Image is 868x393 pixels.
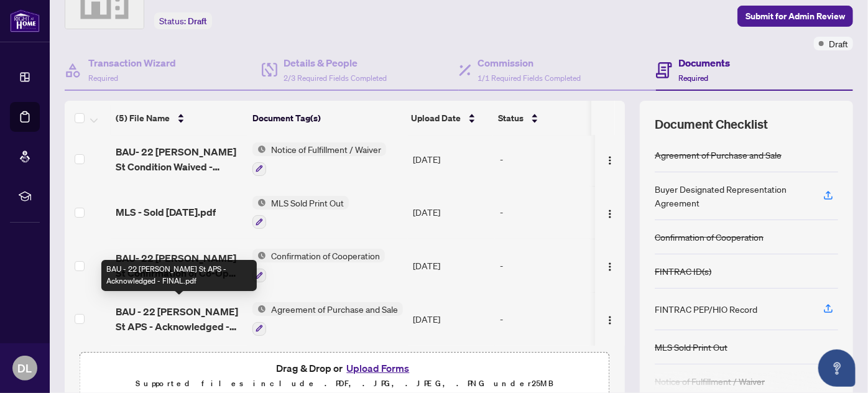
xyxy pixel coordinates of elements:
[500,205,596,219] div: -
[655,264,711,278] div: FINTRAC ID(s)
[116,144,242,174] span: BAU- 22 [PERSON_NAME] St Condition Waived - SIGNED - FINAL.pdf
[252,302,266,316] img: Status Icon
[493,101,599,136] th: Status
[343,360,413,376] button: Upload Forms
[605,209,615,219] img: Logo
[406,101,493,136] th: Upload Date
[284,73,387,83] span: 2/3 Required Fields Completed
[252,196,266,210] img: Status Icon
[252,249,266,262] img: Status Icon
[266,142,386,156] span: Notice of Fulfillment / Waiver
[655,340,727,354] div: MLS Sold Print Out
[600,256,620,275] button: Logo
[111,101,247,136] th: (5) File Name
[408,186,495,239] td: [DATE]
[655,230,764,244] div: Confirmation of Cooperation
[188,16,207,27] span: Draft
[88,55,176,70] h4: Transaction Wizard
[88,376,602,391] p: Supported files include .PDF, .JPG, .JPEG, .PNG under 25 MB
[411,111,461,125] span: Upload Date
[600,149,620,169] button: Logo
[746,6,845,26] span: Submit for Admin Review
[655,116,768,133] span: Document Checklist
[252,142,386,176] button: Status IconNotice of Fulfillment / Waiver
[252,196,349,229] button: Status IconMLS Sold Print Out
[737,6,853,27] button: Submit for Admin Review
[600,309,620,329] button: Logo
[600,202,620,222] button: Logo
[478,73,581,83] span: 1/1 Required Fields Completed
[284,55,387,70] h4: Details & People
[101,260,257,291] div: BAU - 22 [PERSON_NAME] St APS - Acknowledged - FINAL.pdf
[88,73,118,83] span: Required
[655,182,808,210] div: Buyer Designated Representation Agreement
[252,249,385,282] button: Status IconConfirmation of Cooperation
[605,155,615,165] img: Logo
[266,302,403,316] span: Agreement of Purchase and Sale
[116,251,242,280] span: BAU- 22 [PERSON_NAME] St Confirmation of Co-Op SIGNED - FINAL.pdf
[500,259,596,272] div: -
[818,349,856,387] button: Open asap
[10,9,40,32] img: logo
[116,111,170,125] span: (5) File Name
[408,292,495,346] td: [DATE]
[18,359,32,377] span: DL
[605,315,615,325] img: Logo
[408,132,495,186] td: [DATE]
[500,312,596,326] div: -
[266,249,385,262] span: Confirmation of Cooperation
[154,12,212,29] div: Status:
[408,239,495,292] td: [DATE]
[266,196,349,210] span: MLS Sold Print Out
[252,302,403,336] button: Status IconAgreement of Purchase and Sale
[655,302,757,316] div: FINTRAC PEP/HIO Record
[678,55,730,70] h4: Documents
[478,55,581,70] h4: Commission
[500,152,596,166] div: -
[655,148,782,162] div: Agreement of Purchase and Sale
[276,360,413,376] span: Drag & Drop or
[116,205,216,220] span: MLS - Sold [DATE].pdf
[247,101,406,136] th: Document Tag(s)
[678,73,708,83] span: Required
[829,37,848,50] span: Draft
[252,142,266,156] img: Status Icon
[116,304,242,334] span: BAU - 22 [PERSON_NAME] St APS - Acknowledged - FINAL.pdf
[498,111,524,125] span: Status
[605,262,615,272] img: Logo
